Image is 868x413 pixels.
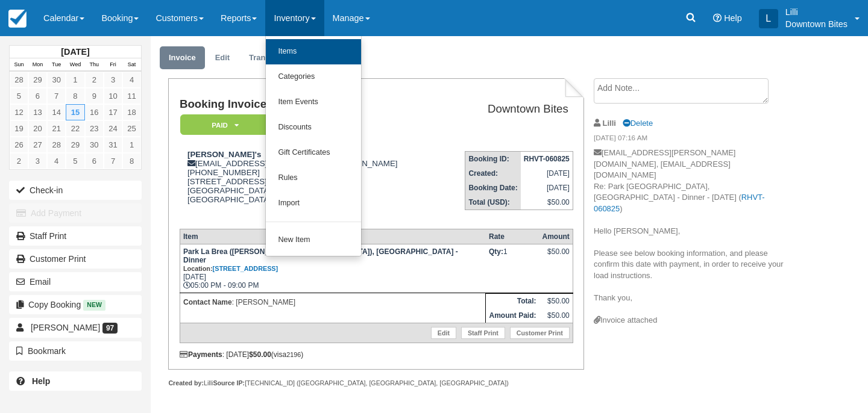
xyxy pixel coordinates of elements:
a: 1 [66,72,84,88]
span: [PERSON_NAME] [31,323,100,332]
a: Customer Print [510,327,570,339]
th: Thu [85,58,104,72]
td: [DATE] [521,166,573,181]
a: 5 [10,88,28,104]
a: Rules [266,166,361,191]
a: Staff Print [9,226,142,246]
th: Rate [486,229,539,244]
div: Invoice attached [594,315,793,326]
a: [STREET_ADDRESS] [213,265,278,272]
div: $50.00 [542,247,569,265]
p: Downtown Bites [785,18,848,30]
div: L [759,9,778,28]
button: Bookmark [9,341,142,361]
a: 27 [28,137,47,153]
div: Lilli [TECHNICAL_ID] ([GEOGRAPHIC_DATA], [GEOGRAPHIC_DATA], [GEOGRAPHIC_DATA]) [168,379,584,388]
th: Created: [465,166,521,181]
ul: Inventory [265,36,362,256]
th: Fri [104,58,122,72]
th: Booking ID: [465,152,521,167]
i: Help [713,14,722,22]
a: 5 [66,153,84,169]
a: 25 [122,120,141,137]
a: Help [9,371,142,391]
a: 4 [47,153,66,169]
img: checkfront-main-nav-mini-logo.png [8,10,27,28]
a: 18 [122,104,141,120]
strong: Qty [489,247,503,256]
a: 20 [28,120,47,137]
em: Paid [180,114,271,135]
strong: Contact Name [183,298,232,306]
a: 29 [28,72,47,88]
th: Amount Paid: [486,308,539,323]
span: Help [724,13,742,23]
h1: Booking Invoice [180,98,442,111]
td: $50.00 [539,308,573,323]
a: 21 [47,120,66,137]
a: 16 [85,104,104,120]
td: $50.00 [539,293,573,308]
a: 7 [47,88,66,104]
a: 4 [122,72,141,88]
a: 17 [104,104,122,120]
strong: $50.00 [249,350,271,359]
a: Items [266,39,361,64]
th: Sat [122,58,141,72]
a: 6 [28,88,47,104]
td: [DATE] [521,181,573,195]
th: Mon [28,58,47,72]
a: 10 [104,88,122,104]
a: 9 [85,88,104,104]
a: 14 [47,104,66,120]
a: 2 [85,72,104,88]
th: Sun [10,58,28,72]
strong: Park La Brea ([PERSON_NAME][GEOGRAPHIC_DATA]), [GEOGRAPHIC_DATA] - Dinner [183,247,458,273]
th: Total (USD): [465,195,521,210]
a: Import [266,191,361,216]
span: 97 [102,323,118,334]
a: 8 [66,88,84,104]
a: 2 [10,153,28,169]
th: Total: [486,293,539,308]
th: Item [180,229,485,244]
button: Add Payment [9,203,142,223]
small: Location: [183,265,278,272]
a: 26 [10,137,28,153]
th: Amount [539,229,573,244]
a: Edit [206,46,239,70]
a: Gift Certificates [266,140,361,166]
strong: [DATE] [61,47,89,57]
a: Edit [431,327,456,339]
a: 22 [66,120,84,137]
a: 12 [10,104,28,120]
a: Transactions1 [240,46,319,70]
a: Discounts [266,115,361,140]
p: [EMAIL_ADDRESS][PERSON_NAME][DOMAIN_NAME], [EMAIL_ADDRESS][DOMAIN_NAME] Re: Park [GEOGRAPHIC_DATA... [594,147,793,315]
button: Email [9,272,142,291]
a: Paid [180,114,266,136]
td: $50.00 [521,195,573,210]
a: [PERSON_NAME] 97 [9,318,142,337]
a: 6 [85,153,104,169]
a: Invoice [160,46,205,70]
button: Copy Booking New [9,295,142,314]
em: [DATE] 07:16 AM [594,133,793,146]
a: 23 [85,120,104,137]
td: 1 [486,244,539,293]
p: Lilli [785,6,848,18]
a: 24 [104,120,122,137]
a: 3 [28,153,47,169]
a: 15 [66,104,84,120]
a: 28 [47,137,66,153]
div: [EMAIL_ADDRESS][PERSON_NAME][DOMAIN_NAME] [PHONE_NUMBER] [STREET_ADDRESS] [GEOGRAPHIC_DATA][US_ST... [180,150,442,219]
a: 13 [28,104,47,120]
strong: RHVT-060825 [524,155,570,163]
a: 29 [66,137,84,153]
strong: Lilli [603,119,616,128]
a: Staff Print [461,327,505,339]
a: 1 [122,137,141,153]
a: 3 [104,72,122,88]
strong: Payments [180,350,222,359]
a: 19 [10,120,28,137]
